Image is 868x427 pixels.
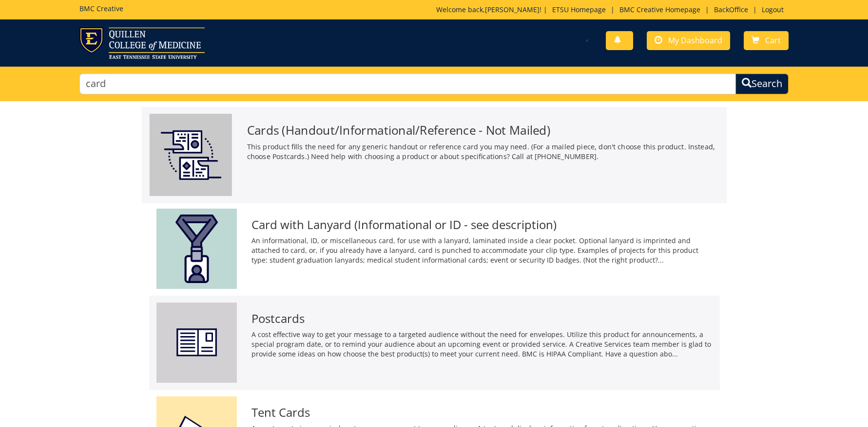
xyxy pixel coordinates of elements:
h3: Card with Lanyard (Informational or ID - see description) [251,218,712,231]
span: Cart [765,35,781,46]
a: Postcards A cost effective way to get your message to a targeted audience without the need for en... [156,302,712,383]
p: An informational, ID, or miscellaneous card, for use with a lanyard, laminated inside a clear poc... [251,236,712,265]
a: Logout [757,5,789,14]
p: A cost effective way to get your message to a targeted audience without the need for envelopes. U... [251,330,712,359]
input: Search... [79,73,735,94]
img: ETSU logo [79,27,205,59]
h3: Postcards [251,312,712,325]
h5: BMC Creative [79,5,123,12]
h3: Tent Cards [251,406,712,419]
a: Cards (Handout/Informational/Reference - Not Mailed) This product fills the need for any generic ... [149,114,719,196]
img: index%20reference%20card%20art-5b7c246b46b985.83964793.png [149,114,231,196]
p: Welcome back, ! | | | | [436,5,789,15]
span: My Dashboard [668,35,722,46]
a: BackOffice [709,5,753,14]
a: [PERSON_NAME] [485,5,540,14]
a: Cart [744,31,789,50]
img: postcard-59839371c99131.37464241.png [156,302,237,383]
h3: Cards (Handout/Informational/Reference - Not Mailed) [247,124,719,137]
a: BMC Creative Homepage [615,5,705,14]
a: Card with Lanyard (Informational or ID - see description) An informational, ID, or miscellaneous ... [156,209,712,289]
a: ETSU Homepage [547,5,611,14]
a: My Dashboard [647,31,730,50]
button: Search [735,73,789,94]
p: This product fills the need for any generic handout or reference card you may need. (For a mailed... [247,142,719,161]
img: card%20with%20lanyard-64d29bdf945cd3.52638038.png [156,209,237,289]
